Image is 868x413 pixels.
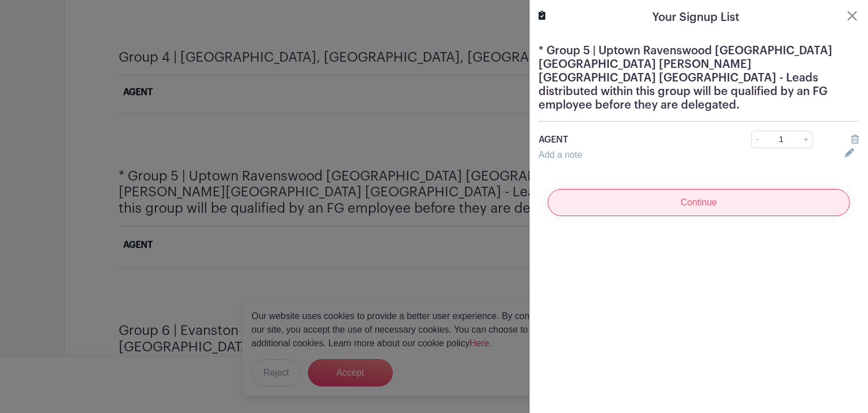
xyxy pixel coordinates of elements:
[548,189,850,216] input: Continue
[751,131,763,148] a: -
[845,9,859,23] button: Close
[539,133,720,147] p: AGENT
[799,131,813,148] a: +
[539,150,582,160] a: Add a note
[539,44,859,112] h5: * Group 5 | Uptown Ravenswood [GEOGRAPHIC_DATA] [GEOGRAPHIC_DATA] [PERSON_NAME][GEOGRAPHIC_DATA] ...
[652,9,739,26] h5: Your Signup List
